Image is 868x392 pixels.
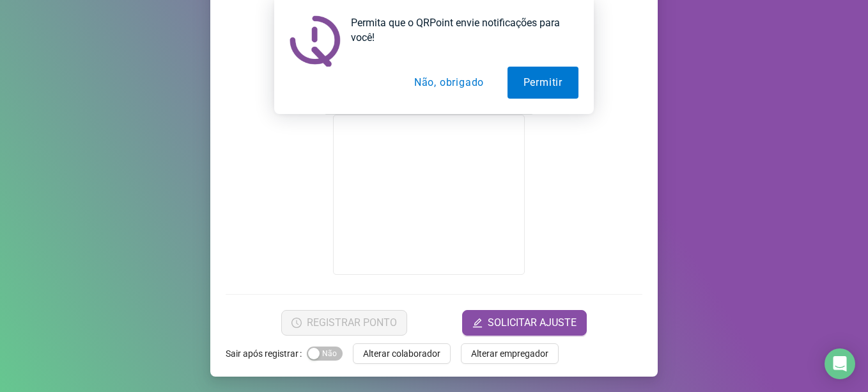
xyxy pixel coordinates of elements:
[281,310,407,336] button: REGISTRAR PONTO
[508,67,578,99] button: Permitir
[353,343,451,364] button: Alterar colaborador
[363,347,440,361] span: Alterar colaborador
[398,67,500,99] button: Não, obrigado
[825,348,855,379] div: Open Intercom Messenger
[472,318,483,328] span: edit
[462,310,587,336] button: editSOLICITAR AJUSTE
[488,315,577,331] span: SOLICITAR AJUSTE
[341,15,578,45] div: Permita que o QRPoint envie notificações para você!
[226,343,307,364] label: Sair após registrar
[461,343,559,364] button: Alterar empregador
[471,347,548,361] span: Alterar empregador
[290,15,341,67] img: notification icon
